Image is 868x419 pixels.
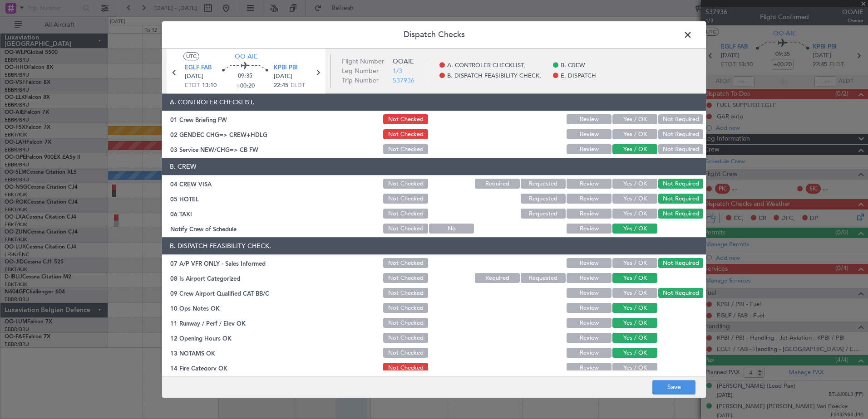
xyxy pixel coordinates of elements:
button: Not Required [658,130,703,140]
button: Not Required [658,145,703,155]
button: Not Required [658,288,703,298]
button: Not Required [658,209,703,219]
button: Not Required [658,258,703,268]
button: Not Required [658,194,703,204]
button: Not Required [658,179,703,189]
header: Dispatch Checks [162,21,706,49]
button: Not Required [658,115,703,125]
